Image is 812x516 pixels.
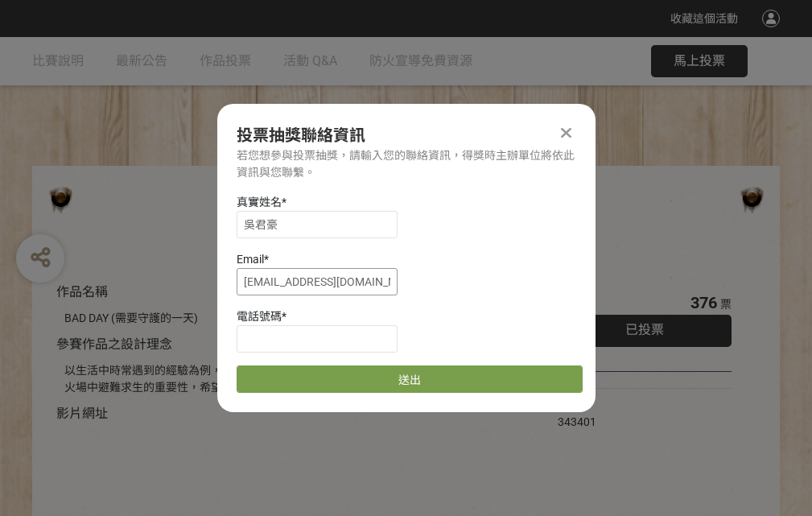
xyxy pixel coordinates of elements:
span: 防火宣導免費資源 [369,53,472,68]
span: 比賽說明 [32,53,84,68]
span: 收藏這個活動 [670,12,738,25]
div: BAD DAY (需要守護的一天) [64,310,509,327]
span: 活動 Q&A [283,53,337,68]
a: 防火宣導免費資源 [369,37,472,85]
div: 若您想參與投票抽獎，請輸入您的聯絡資訊，得獎時主辦單位將依此資訊與您聯繫。 [237,147,576,181]
a: 最新公告 [116,37,167,85]
span: 票 [720,298,732,311]
button: 馬上投票 [651,45,748,77]
a: 活動 Q&A [283,37,337,85]
span: 馬上投票 [674,53,725,68]
a: 比賽說明 [32,37,84,85]
span: 參賽作品之設計理念 [56,336,172,352]
span: Email [237,253,264,266]
span: 最新公告 [116,53,167,68]
div: 以生活中時常遇到的經驗為例，透過對比的方式宣傳住宅用火災警報器、家庭逃生計畫及火場中避難求生的重要性，希望透過趣味的短影音讓更多人認識到更多的防火觀念。 [64,362,509,396]
span: 作品名稱 [56,284,108,299]
button: 送出 [237,365,583,393]
iframe: Facebook Share [600,397,681,413]
span: 作品投票 [200,53,251,68]
span: 真實姓名 [237,196,282,208]
span: 電話號碼 [237,310,282,323]
div: 投票抽獎聯絡資訊 [237,123,576,147]
span: 已投票 [625,322,664,337]
a: 作品投票 [200,37,251,85]
span: 影片網址 [56,406,108,421]
span: 376 [690,293,717,312]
